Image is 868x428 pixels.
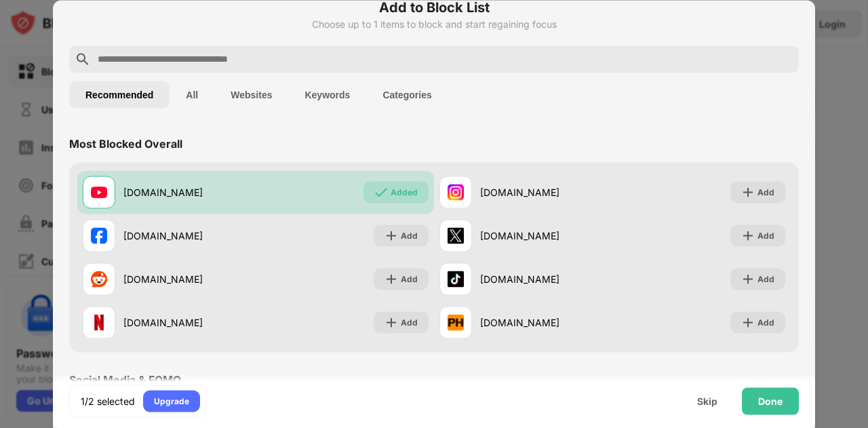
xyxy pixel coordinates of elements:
[91,314,107,330] img: favicons
[123,272,256,286] div: [DOMAIN_NAME]
[480,185,612,199] div: [DOMAIN_NAME]
[69,18,799,29] div: Choose up to 1 items to block and start regaining focus
[757,272,774,286] div: Add
[91,184,107,200] img: favicons
[75,51,91,67] img: search.svg
[480,229,612,243] div: [DOMAIN_NAME]
[154,394,189,408] div: Upgrade
[401,229,418,242] div: Add
[91,271,107,287] img: favicons
[480,272,612,286] div: [DOMAIN_NAME]
[91,227,107,244] img: favicons
[401,272,418,286] div: Add
[123,185,256,199] div: [DOMAIN_NAME]
[288,81,366,108] button: Keywords
[170,81,214,108] button: All
[123,229,256,243] div: [DOMAIN_NAME]
[757,315,774,329] div: Add
[214,81,288,108] button: Websites
[69,136,182,150] div: Most Blocked Overall
[69,81,170,108] button: Recommended
[401,315,418,329] div: Add
[366,81,448,108] button: Categories
[391,185,418,199] div: Added
[697,395,717,406] div: Skip
[448,271,464,287] img: favicons
[757,229,774,242] div: Add
[480,315,612,330] div: [DOMAIN_NAME]
[758,395,783,406] div: Done
[757,185,774,199] div: Add
[69,372,181,386] div: Social Media & FOMO
[448,184,464,200] img: favicons
[448,314,464,330] img: favicons
[81,394,135,408] div: 1/2 selected
[123,315,256,330] div: [DOMAIN_NAME]
[448,227,464,244] img: favicons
